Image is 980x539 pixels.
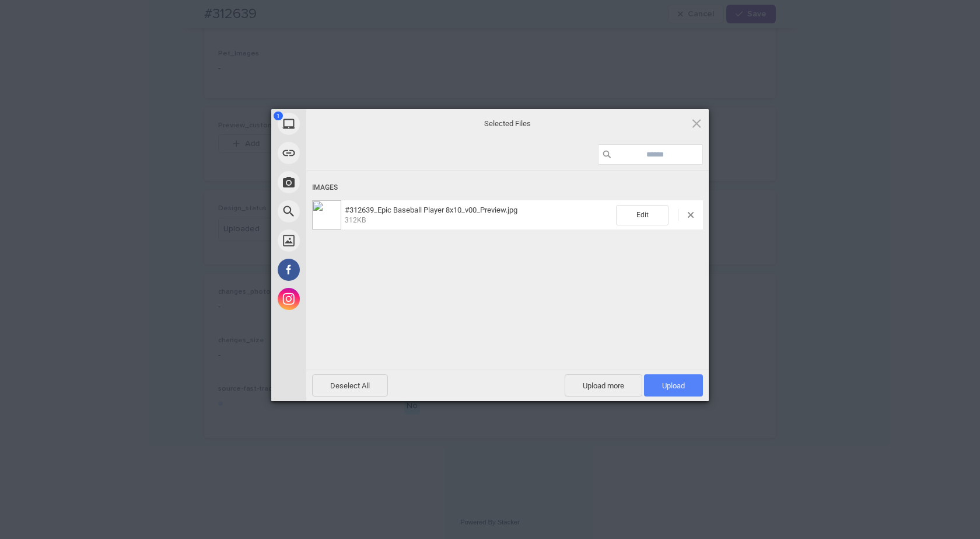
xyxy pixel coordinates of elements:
[271,109,411,138] div: My Device
[391,118,624,128] span: Selected Files
[271,284,411,314] div: Instagram
[274,112,283,120] span: 1
[312,177,703,199] div: Images
[271,197,411,226] div: Web Search
[565,374,642,397] span: Upload more
[644,374,703,397] span: Upload
[341,206,616,225] span: #312639_Epic Baseball Player 8x10_v00_Preview.jpg
[662,381,685,390] span: Upload
[271,255,411,284] div: Facebook
[271,168,411,197] div: Take Photo
[616,205,668,225] span: Edit
[271,138,411,168] div: Link (URL)
[345,206,517,214] span: #312639_Epic Baseball Player 8x10_v00_Preview.jpg
[312,200,341,229] img: 442d111c-374a-4844-b18c-04354fe38446
[312,374,388,397] span: Deselect All
[271,226,411,255] div: Unsplash
[690,117,703,130] span: Click here or hit ESC to close picker
[345,216,366,224] span: 312KB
